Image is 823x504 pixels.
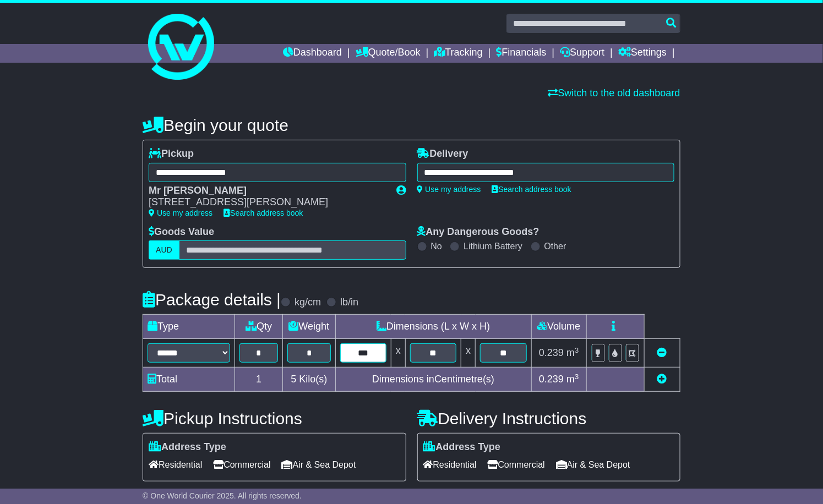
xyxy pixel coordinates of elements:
[492,185,571,194] a: Search address book
[548,87,680,98] a: Switch to the old dashboard
[417,148,468,160] label: Delivery
[235,315,283,339] td: Qty
[340,297,358,309] label: lb/in
[657,347,667,358] a: Remove this item
[149,240,179,260] label: AUD
[423,441,501,453] label: Address Type
[235,368,283,392] td: 1
[431,241,442,251] label: No
[149,456,202,473] span: Residential
[149,148,194,160] label: Pickup
[575,346,579,354] sup: 3
[143,409,406,428] h4: Pickup Instructions
[391,339,405,368] td: x
[566,347,579,358] span: m
[356,44,421,63] a: Quote/Book
[560,44,604,63] a: Support
[149,441,226,453] label: Address Type
[497,44,547,63] a: Financials
[657,374,667,385] a: Add new item
[544,241,566,251] label: Other
[224,209,303,217] a: Search address book
[417,226,539,238] label: Any Dangerous Goods?
[488,456,545,473] span: Commercial
[213,456,270,473] span: Commercial
[149,185,385,197] div: Mr [PERSON_NAME]
[283,315,335,339] td: Weight
[539,347,564,358] span: 0.239
[143,291,281,309] h4: Package details |
[618,44,667,63] a: Settings
[295,297,321,309] label: kg/cm
[283,368,335,392] td: Kilo(s)
[464,241,522,251] label: Lithium Battery
[143,491,302,500] span: © One World Courier 2025. All rights reserved.
[149,196,385,209] div: [STREET_ADDRESS][PERSON_NAME]
[539,374,564,385] span: 0.239
[417,409,680,428] h4: Delivery Instructions
[149,209,212,217] a: Use my address
[143,116,680,134] h4: Begin your quote
[282,456,356,473] span: Air & Sea Depot
[461,339,476,368] td: x
[434,44,483,63] a: Tracking
[575,372,579,381] sup: 3
[143,315,235,339] td: Type
[335,315,531,339] td: Dimensions (L x W x H)
[143,368,235,392] td: Total
[291,374,296,385] span: 5
[335,368,531,392] td: Dimensions in Centimetre(s)
[283,44,342,63] a: Dashboard
[531,315,586,339] td: Volume
[149,226,214,238] label: Goods Value
[417,185,481,194] a: Use my address
[566,374,579,385] span: m
[423,456,477,473] span: Residential
[556,456,630,473] span: Air & Sea Depot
